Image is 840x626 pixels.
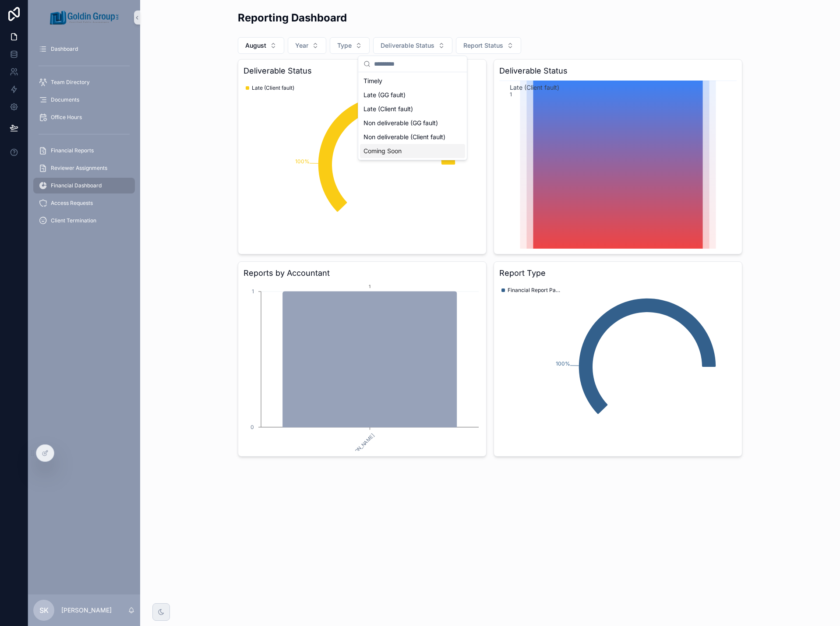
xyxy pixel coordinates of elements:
[51,46,78,53] span: Dashboard
[244,267,481,279] h3: Reports by Accountant
[360,88,465,102] div: Late (GG fault)
[360,74,465,88] div: Timely
[251,424,254,430] tspan: 0
[330,37,370,54] button: Select Button
[51,200,93,207] span: Access Requests
[39,605,49,615] span: SK
[369,284,371,289] text: 1
[295,158,310,165] tspan: 100%
[245,41,266,50] span: August
[33,160,135,176] a: Reviewer Assignments
[33,41,135,57] a: Dashboard
[244,283,481,451] div: chart
[244,65,481,77] h3: Deliverable Status
[51,217,96,224] span: Client Termination
[288,37,326,54] button: Select Button
[556,360,570,367] tspan: 100%
[343,432,376,464] text: [PERSON_NAME]
[51,182,102,189] span: Financial Dashboard
[510,84,559,91] text: Late (Client fault)
[28,35,140,240] div: scrollable content
[33,74,135,90] a: Team Directory
[33,92,135,108] a: Documents
[463,41,503,50] span: Report Status
[360,144,465,158] div: Coming Soon
[51,147,94,154] span: Financial Reports
[508,287,560,294] span: Financial Report Package
[238,37,284,54] button: Select Button
[51,114,82,121] span: Office Hours
[33,109,135,125] a: Office Hours
[33,143,135,158] a: Financial Reports
[51,165,107,172] span: Reviewer Assignments
[456,37,521,54] button: Select Button
[33,195,135,211] a: Access Requests
[360,102,465,116] div: Late (Client fault)
[61,606,112,615] p: [PERSON_NAME]
[51,96,79,103] span: Documents
[244,81,481,249] div: chart
[499,283,737,451] div: chart
[360,116,465,130] div: Non deliverable (GG fault)
[510,91,512,98] text: 1
[295,41,308,50] span: Year
[373,37,452,54] button: Select Button
[252,84,294,91] span: Late (Client fault)
[337,41,352,50] span: Type
[499,65,737,77] h3: Deliverable Status
[358,72,467,160] div: Suggestions
[252,288,254,295] tspan: 1
[33,178,135,193] a: Financial Dashboard
[50,11,118,25] img: App logo
[238,11,347,25] h2: Reporting Dashboard
[33,213,135,229] a: Client Termination
[381,41,434,50] span: Deliverable Status
[499,267,737,279] h3: Report Type
[51,79,90,86] span: Team Directory
[360,130,465,144] div: Non deliverable (Client fault)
